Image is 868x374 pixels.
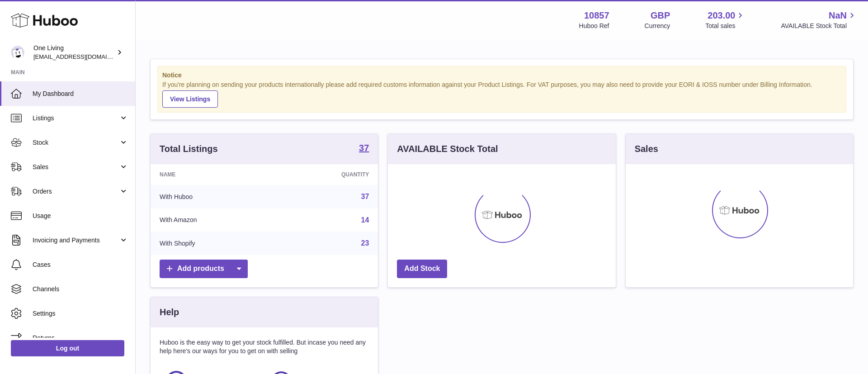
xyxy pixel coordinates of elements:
[33,212,128,220] span: Usage
[708,9,735,22] span: 203.00
[33,138,119,147] span: Stock
[33,114,119,123] span: Listings
[33,90,128,98] span: My Dashboard
[33,309,128,318] span: Settings
[705,22,745,30] span: Total sales
[361,193,369,200] a: 37
[584,9,609,22] strong: 10857
[781,9,857,30] a: NaN AVAILABLE Stock Total
[829,9,847,22] span: NaN
[151,232,275,255] td: With Shopify
[160,143,218,155] h3: Total Listings
[162,80,841,108] div: If you're planning on sending your products internationally please add required customs informati...
[33,187,119,196] span: Orders
[645,22,670,30] div: Currency
[635,143,658,155] h3: Sales
[33,285,128,294] span: Channels
[151,164,275,185] th: Name
[33,53,133,60] span: [EMAIL_ADDRESS][DOMAIN_NAME]
[397,143,498,155] h3: AVAILABLE Stock Total
[11,340,124,356] a: Log out
[579,22,609,30] div: Huboo Ref
[651,9,670,22] strong: GBP
[160,306,179,318] h3: Help
[359,143,369,152] strong: 37
[33,334,128,342] span: Returns
[361,239,369,247] a: 23
[361,216,369,224] a: 14
[162,71,841,80] strong: Notice
[275,164,378,185] th: Quantity
[705,9,745,30] a: 203.00 Total sales
[781,22,857,30] span: AVAILABLE Stock Total
[11,46,24,59] img: internalAdmin-10857@internal.huboo.com
[151,208,275,232] td: With Amazon
[33,236,119,245] span: Invoicing and Payments
[359,143,369,154] a: 37
[151,185,275,208] td: With Huboo
[33,260,128,269] span: Cases
[160,260,248,278] a: Add products
[33,44,115,61] div: One Living
[162,90,218,108] a: View Listings
[160,338,369,355] p: Huboo is the easy way to get your stock fulfilled. But incase you need any help here's our ways f...
[397,260,447,278] a: Add Stock
[33,163,119,171] span: Sales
